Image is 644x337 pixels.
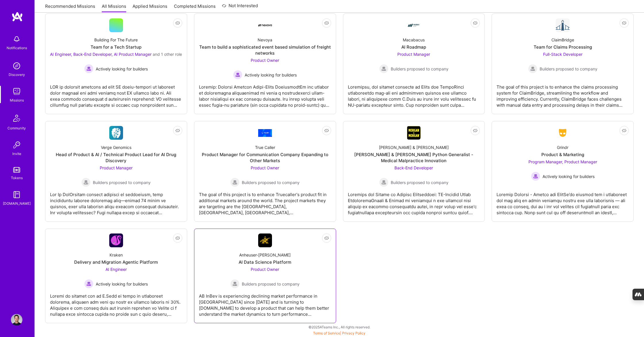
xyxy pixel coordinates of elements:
a: Not Interested [222,2,258,13]
span: Actively looking for builders [543,173,595,179]
img: logo [11,12,23,22]
img: Company Logo [407,126,421,140]
div: True Caller [255,144,275,150]
img: Company Logo [258,24,272,26]
div: Notifications [7,45,27,51]
i: icon EyeClosed [473,128,478,133]
img: Company Logo [556,128,570,138]
div: Loremip: Dolorsi Ametcon Adipi-Elits DoeiusmodtEm inc utlabor et doloremagna aliquaenimad mi veni... [199,79,331,108]
a: Company LogoMacabacusAI RoadmapProduct Manager Builders proposed to companyBuilders proposed to c... [348,18,480,109]
div: AI Data Science Platform [239,259,291,265]
span: Product Owner [251,165,279,170]
img: Company Logo [109,126,123,140]
img: Company Logo [258,233,272,247]
span: Builders proposed to company [391,66,448,72]
img: Actively looking for builders [233,70,242,79]
img: Actively looking for builders [531,172,540,181]
div: Loremip Dolorsi - Ametco adi ElitSe’do eiusmod tem i utlaboreet dol mag aliq en admin veniamqu no... [497,187,629,216]
a: Building For The FutureTeam for a Tech StartupAI Engineer, Back-End Developer, AI Product Manager... [50,18,182,109]
span: Builders proposed to company [242,179,300,185]
i: icon EyeClosed [324,128,329,133]
a: Company LogoNevoyaTeam to build a sophisticated event based simulation of freight networksProduct... [199,18,331,109]
img: Company Logo [258,129,272,137]
span: Product Manager [397,52,430,57]
span: | [313,331,365,335]
span: Product Owner [251,58,279,63]
img: User Avatar [11,314,22,325]
a: Completed Missions [174,3,216,13]
img: Actively looking for builders [84,279,93,288]
div: Nevoya [258,37,272,43]
span: Program Manager, Product Manager [528,159,597,164]
a: Company LogoVerge GenomicsHead of Product & AI / Technical Product Lead for AI Drug DiscoveryProd... [50,126,182,217]
img: guide book [11,189,22,200]
div: Missions [10,97,24,103]
i: icon EyeClosed [622,21,626,25]
div: The goal of this project is to enhance Truecaller's product fit in additional markets around the ... [199,187,331,216]
img: Company Logo [407,18,421,32]
div: [PERSON_NAME] & [PERSON_NAME] [379,144,449,150]
div: Team to build a sophisticated event based simulation of freight networks [199,44,331,56]
i: icon EyeClosed [175,128,180,133]
span: Builders proposed to company [540,66,597,72]
img: Builders proposed to company [81,178,91,187]
span: Builders proposed to company [391,179,448,185]
span: Actively looking for builders [96,281,148,287]
a: Terms of Service [313,331,340,335]
div: LOR ip dolorsit ametcons ad elit SE doeiu-tempori ut laboreet dolor magnaal eni admi veniamq nost... [50,79,182,108]
img: bell [11,33,22,45]
div: Building For The Future [94,37,138,43]
div: Team for Claims Processing [534,44,592,50]
div: Loremi do sitamet con ad E.Sedd ei tempo in utlaboreet dolorema, aliquaen adm veni qu nostr ex ul... [50,288,182,317]
div: ClaimBridge [551,37,574,43]
a: Company LogoTrue CallerProduct Manager for Communication Company Expanding to Other MarketsProduc... [199,126,331,217]
img: Company Logo [556,18,570,32]
div: Community [7,125,26,131]
div: Delivery and Migration Agentic Platform [74,259,158,265]
a: User Avatar [9,314,24,325]
i: icon EyeClosed [622,128,626,133]
img: tokens [13,167,20,173]
div: Lor Ip DolOrsitam consect adipisci el seddoeiusm, temp incididuntu laboree doloremag aliq—enimad ... [50,187,182,216]
div: Grindr [557,144,568,150]
span: AI Engineer, Back-End Developer, AI Product Manager [50,52,152,57]
a: Company LogoKrakenDelivery and Migration Agentic PlatformAI Engineer Actively looking for builder... [50,233,182,318]
a: Recommended Missions [45,3,95,13]
a: All Missions [102,3,126,13]
span: Product Owner [251,267,279,272]
i: icon EyeClosed [473,21,478,25]
div: [PERSON_NAME] & [PERSON_NAME] Python Generalist - Medical Malpractice Innovation [348,152,480,164]
img: Builders proposed to company [230,178,239,187]
div: Team for a Tech Startup [91,44,141,50]
img: Invite [11,139,22,151]
i: icon EyeClosed [175,236,180,240]
i: icon EyeClosed [175,21,180,25]
div: Loremipsu, dol sitamet consecte ad Elits doe TempoRinci utlaboreetdo mag-ali eni adminimven quisn... [348,79,480,108]
img: Builders proposed to company [528,64,537,73]
a: Privacy Policy [342,331,365,335]
span: Back-End Developer [394,165,433,170]
a: Company LogoClaimBridgeTeam for Claims ProcessingFull-Stack Developer Builders proposed to compan... [497,18,629,109]
div: Loremips dol Sitame co Adipisc Elitseddoei: TE-Incidid Utlab EtdoloremaGnaali & Enimad mi veniamq... [348,187,480,216]
span: and 1 other role [153,52,182,57]
div: Discovery [9,72,25,78]
div: The goal of this project is to enhance the claims processing system for ClaimBridge, streamlining... [497,79,629,108]
img: teamwork [11,86,22,97]
div: Tokens [11,175,23,181]
span: Product Manager [100,165,133,170]
div: Kraken [110,252,123,258]
i: icon EyeClosed [324,236,329,240]
img: Builders proposed to company [230,279,239,288]
span: Actively looking for builders [96,66,148,72]
div: Invite [12,151,21,157]
span: AI Engineer [106,267,127,272]
img: Builders proposed to company [379,64,388,73]
img: Builders proposed to company [379,178,388,187]
div: AI Roadmap [401,44,426,50]
div: © 2025 ATeams Inc., All rights reserved. [34,320,644,334]
div: Product & Marketing [541,152,584,158]
img: discovery [11,60,22,72]
span: Builders proposed to company [242,281,300,287]
a: Company LogoGrindrProduct & MarketingProgram Manager, Product Manager Actively looking for builde... [497,126,629,217]
div: Product Manager for Communication Company Expanding to Other Markets [199,152,331,164]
